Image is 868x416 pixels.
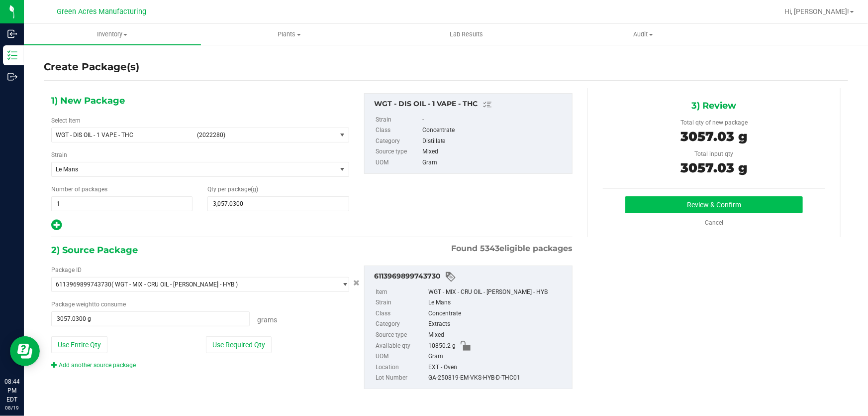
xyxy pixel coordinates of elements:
span: Total qty of new package [680,119,748,126]
label: Strain [376,297,426,308]
span: Hi, [PERSON_NAME]! [784,7,849,15]
div: Concentrate [428,308,567,319]
label: UOM [376,351,426,362]
span: Package to consume [51,301,126,308]
span: Inventory [24,30,201,39]
label: Category [376,136,420,147]
span: Total input qty [694,150,733,157]
label: Available qty [376,341,426,352]
div: WGT - DIS OIL - 1 VAPE - THC [374,99,567,111]
div: EXT - Oven [428,362,567,373]
span: Qty per package [207,186,258,193]
label: Source type [376,330,426,341]
div: Concentrate [422,125,567,136]
label: Item [376,287,426,298]
span: Package ID [51,267,82,274]
span: select [336,162,349,176]
span: Lab Results [436,30,496,39]
button: Review & Confirm [625,196,803,213]
span: Audit [555,30,731,39]
input: 3,057.0300 [208,197,348,211]
a: Lab Results [378,24,555,45]
span: 3057.03 g [680,129,747,144]
label: Select Item [51,116,81,125]
button: Use Required Qty [206,336,272,353]
span: Grams [257,316,277,324]
div: - [422,115,567,126]
button: Cancel button [350,276,363,290]
label: Class [376,308,426,319]
span: Green Acres Manufacturing [57,7,146,16]
a: Cancel [705,219,723,226]
label: Source type [376,146,420,157]
span: weight [76,301,94,308]
span: select [336,277,349,291]
label: Lot Number [376,373,426,384]
span: 6113969899743730 [56,281,111,288]
button: Use Entire Qty [51,336,107,353]
span: 3) Review [691,98,736,113]
div: 6113969899743730 [374,271,567,283]
div: Mixed [422,146,567,157]
div: Mixed [428,330,567,341]
label: Category [376,319,426,330]
div: Distillate [422,136,567,147]
span: ( WGT - MIX - CRU OIL - [PERSON_NAME] - HYB ) [111,281,238,288]
div: Gram [428,351,567,362]
div: WGT - MIX - CRU OIL - [PERSON_NAME] - HYB [428,287,567,298]
span: Found eligible packages [451,243,573,255]
iframe: Resource center [10,336,40,366]
div: GA-250819-EM-VKS-HYB-D-THC01 [428,373,567,384]
label: UOM [376,157,420,168]
span: 1) New Package [51,93,125,108]
label: Location [376,362,426,373]
p: 08:44 PM EDT [4,377,19,404]
input: 3057.0300 g [52,312,249,326]
inline-svg: Inventory [7,50,17,60]
a: Audit [555,24,732,45]
span: Plants [201,30,378,39]
p: 08/19 [4,404,19,412]
span: 10850.2 g [428,341,456,352]
span: 5343 [480,244,499,253]
span: Add new output [51,224,62,231]
span: select [336,128,349,142]
div: Extracts [428,319,567,330]
span: 2) Source Package [51,243,138,258]
span: Le Mans [56,166,321,173]
span: Number of packages [51,186,107,193]
span: (2022280) [197,132,332,139]
a: Plants [201,24,378,45]
label: Strain [376,115,420,126]
a: Add another source package [51,362,136,369]
span: (g) [251,186,258,193]
span: 3057.03 g [680,160,747,176]
span: WGT - DIS OIL - 1 VAPE - THC [56,132,191,139]
div: Le Mans [428,297,567,308]
h4: Create Package(s) [44,60,139,74]
a: Inventory [24,24,201,45]
inline-svg: Inbound [7,29,17,39]
label: Class [376,125,420,136]
div: Gram [422,157,567,168]
inline-svg: Outbound [7,72,17,82]
label: Strain [51,150,67,159]
input: 1 [52,197,192,211]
